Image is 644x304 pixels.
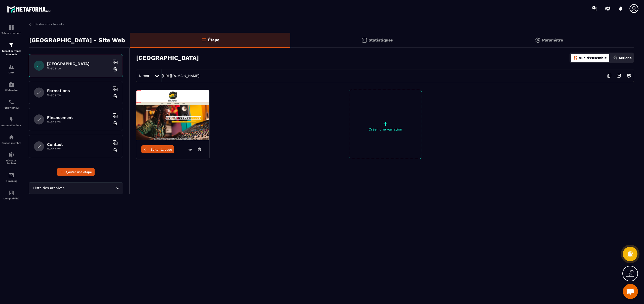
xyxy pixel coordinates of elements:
[113,121,118,126] img: trash
[47,93,110,97] p: Website
[1,148,21,168] a: social-networksocial-networkRéseaux Sociaux
[361,37,367,43] img: stats.20deebd0.svg
[1,197,21,200] p: Comptabilité
[1,180,21,182] p: E-mailing
[8,134,14,140] img: automations
[8,42,14,48] img: formation
[1,60,21,78] a: formationformationCRM
[349,120,422,127] p: +
[1,78,21,95] a: automationsautomationsWebinaire
[573,56,578,60] img: dashboard-orange.40269519.svg
[1,21,21,38] a: formationformationTableau de bord
[29,35,125,45] p: [GEOGRAPHIC_DATA] - Site Web
[29,22,33,26] img: arrow
[32,185,65,191] span: Liste des archives
[8,99,14,105] img: scheduler
[1,186,21,204] a: accountantaccountantComptabilité
[141,145,174,153] a: Éditer la page
[1,106,21,109] p: Planificateur
[579,56,607,60] p: Vue d'ensemble
[8,172,14,178] img: email
[1,131,21,148] a: automationsautomationsEspace membre
[65,169,92,175] span: Ajouter une étape
[369,38,393,42] p: Statistiques
[136,54,199,61] h3: [GEOGRAPHIC_DATA]
[113,67,118,72] img: trash
[1,71,21,74] p: CRM
[8,81,14,88] img: automations
[47,61,110,66] h6: [GEOGRAPHIC_DATA]
[1,95,21,113] a: schedulerschedulerPlanificateur
[542,38,563,42] p: Paramètre
[47,120,110,124] p: Website
[29,22,64,26] a: Gestion des tunnels
[619,56,631,60] p: Actions
[614,71,624,80] img: arrow-next.bcc2205e.svg
[1,89,21,92] p: Webinaire
[65,185,115,191] input: Search for option
[57,168,95,176] button: Ajouter une étape
[162,74,199,78] a: [URL][DOMAIN_NAME]
[1,124,21,127] p: Automatisations
[113,148,118,153] img: trash
[47,66,110,70] p: Website
[47,142,110,147] h6: Contact
[8,152,14,158] img: social-network
[1,159,21,165] p: Réseaux Sociaux
[1,142,21,144] p: Espace membre
[1,168,21,186] a: emailemailE-mailing
[623,284,638,299] div: Ouvrir le chat
[47,147,110,151] p: Website
[1,32,21,34] p: Tableau de bord
[349,127,422,131] p: Créer une variation
[535,37,541,43] img: setting-gr.5f69749f.svg
[136,90,209,140] img: image
[139,74,149,78] span: Direct
[1,49,21,56] p: Tunnel de vente Site web
[8,24,14,30] img: formation
[113,94,118,99] img: trash
[47,115,110,120] h6: Financement
[150,148,172,151] span: Éditer la page
[8,117,14,123] img: automations
[1,113,21,131] a: automationsautomationsAutomatisations
[201,37,207,43] img: bars-o.4a397970.svg
[624,71,634,80] img: setting-w.858f3a88.svg
[8,64,14,70] img: formation
[47,88,110,93] h6: Formations
[208,37,219,42] p: Étape
[613,56,618,60] img: actions.d6e523a2.png
[29,182,123,194] div: Search for option
[7,5,52,14] img: logo
[1,38,21,60] a: formationformationTunnel de vente Site web
[8,190,14,196] img: accountant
